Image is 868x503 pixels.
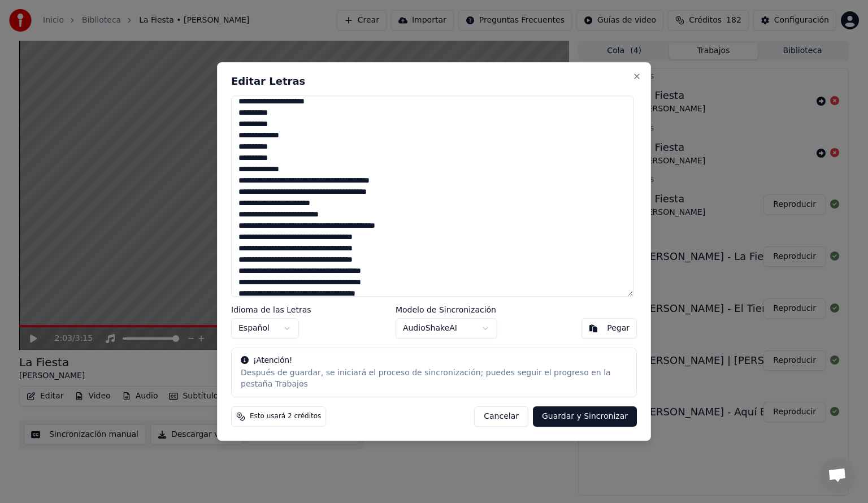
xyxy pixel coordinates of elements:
[250,412,321,421] span: Esto usará 2 créditos
[474,406,528,427] button: Cancelar
[396,306,497,314] label: Modelo de Sincronización
[231,306,311,314] label: Idioma de las Letras
[231,76,637,86] h2: Editar Letras
[581,318,637,339] button: Pegar
[241,367,627,390] div: Después de guardar, se iniciará el proceso de sincronización; puedes seguir el progreso en la pes...
[241,355,627,366] div: ¡Atención!
[533,406,637,427] button: Guardar y Sincronizar
[607,323,630,334] div: Pegar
